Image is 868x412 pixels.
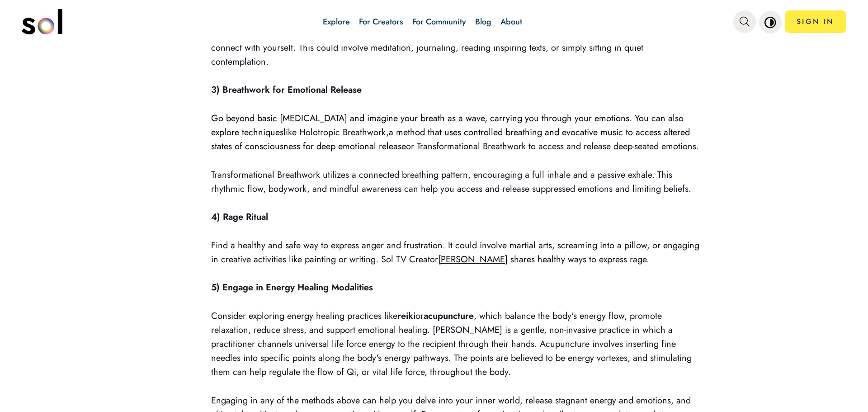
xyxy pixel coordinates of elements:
[359,16,403,28] a: For Creators
[211,309,397,322] span: Consider exploring energy healing practices like
[397,309,415,322] strong: reiki
[211,210,268,223] strong: 4) Rage Ritual
[475,16,491,28] a: Blog
[438,253,508,266] a: [PERSON_NAME]
[211,281,373,294] strong: 5) Engage in Energy Healing Modalities
[211,27,687,68] span: Start your day with intention. Create a sacred space in your home where you can dedicate a few mo...
[785,10,846,33] a: SIGN IN
[283,126,389,139] span: like Holotropic Breathwork,
[406,140,699,153] span: or Transformational Breathwork to access and release deep-seated emotions.
[22,9,62,34] img: logo
[510,253,649,266] span: shares healthy ways to express rage.
[500,16,522,28] a: About
[211,112,684,139] span: Go beyond basic [MEDICAL_DATA] and imagine your breath as a wave, carrying you through your emoti...
[412,16,466,28] a: For Community
[424,309,474,322] strong: acupuncture
[22,6,846,38] nav: main navigation
[415,309,424,322] span: or
[211,168,691,195] span: Transformational Breathwork utilizes a connected breathing pattern, encouraging a full inhale and...
[211,126,690,153] span: a method that uses controlled breathing and evocative music to access altered states of conscious...
[211,83,362,96] strong: 3) Breathwork for Emotional Release
[323,16,350,28] a: Explore
[211,309,692,379] span: , which balance the body's energy flow, promote relaxation, reduce stress, and support emotional ...
[211,239,699,266] span: Find a healthy and safe way to express anger and frustration. It could involve martial arts, scre...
